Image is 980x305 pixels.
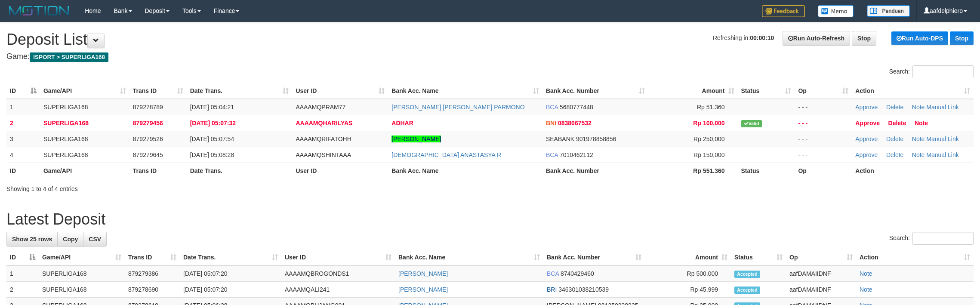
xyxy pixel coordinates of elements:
a: Delete [888,120,906,126]
input: Search: [912,232,974,245]
span: AAAAMQHARILYAS [296,120,352,126]
a: [PERSON_NAME] [PERSON_NAME] PARMONO [391,104,524,111]
td: 879279386 [125,265,180,282]
td: 1 [6,99,40,115]
span: [DATE] 05:07:32 [190,120,236,126]
a: [PERSON_NAME] [398,286,448,293]
th: Status: activate to sort column ascending [738,83,795,99]
td: 1 [6,265,39,282]
td: - - - [795,147,852,163]
a: ADHAR [391,120,413,126]
a: Note [915,120,928,126]
th: Status: activate to sort column ascending [731,250,786,265]
span: Rp 100,000 [693,120,724,126]
th: Bank Acc. Name: activate to sort column ascending [395,250,543,265]
a: Manual Link [926,104,959,111]
td: - - - [795,115,852,131]
td: aafDAMAIIDNF [786,282,856,298]
a: [DEMOGRAPHIC_DATA] ANASTASYA R [391,151,501,158]
label: Search: [889,232,974,245]
a: [PERSON_NAME] [398,270,448,277]
span: BNI [546,120,556,126]
span: [DATE] 05:08:28 [190,151,234,158]
span: Show 25 rows [12,236,52,243]
span: Rp 150,000 [693,151,724,158]
strong: 00:00:10 [750,34,774,41]
th: Trans ID: activate to sort column ascending [129,83,187,99]
th: Bank Acc. Number [542,163,648,179]
span: CSV [89,236,101,243]
span: 879279645 [133,151,163,158]
th: Game/API: activate to sort column ascending [39,250,125,265]
img: Feedback.jpg [762,5,805,17]
span: Copy [63,236,78,243]
a: Approve [855,136,878,142]
th: Date Trans. [187,163,293,179]
td: AAAAMQALI241 [281,282,395,298]
th: User ID: activate to sort column ascending [292,83,388,99]
a: Note [860,286,872,293]
span: ISPORT > SUPERLIGA168 [30,52,108,62]
a: Note [912,104,925,111]
th: Trans ID [129,163,187,179]
th: User ID [292,163,388,179]
span: Copy 901978858856 to clipboard [576,136,616,142]
h1: Latest Deposit [6,211,974,228]
th: Action [852,163,974,179]
span: Copy 346301038210539 to clipboard [558,286,609,293]
span: [DATE] 05:04:21 [190,104,234,111]
a: [PERSON_NAME] [391,136,441,142]
span: BCA [546,104,558,111]
td: [DATE] 05:07:20 [180,282,281,298]
span: Copy 0838067532 to clipboard [558,120,592,126]
a: Note [860,270,872,277]
td: 3 [6,131,40,147]
span: AAAAMQRIFATOHH [296,136,351,142]
td: 4 [6,147,40,163]
span: SEABANK [546,136,574,142]
th: Bank Acc. Name [388,163,542,179]
a: Run Auto-DPS [891,31,948,45]
a: Manual Link [926,136,959,142]
a: Delete [886,104,903,111]
th: ID: activate to sort column descending [6,83,40,99]
img: MOTION_logo.png [6,4,72,17]
a: Stop [852,31,876,46]
img: panduan.png [867,5,910,17]
th: Game/API [40,163,129,179]
span: BCA [547,270,559,277]
span: AAAAMQSHINTAAA [296,151,351,158]
td: Rp 45,999 [645,282,731,298]
th: Op: activate to sort column ascending [786,250,856,265]
span: Refreshing in: [713,34,774,41]
span: Accepted [734,287,760,294]
th: Amount: activate to sort column ascending [648,83,738,99]
span: Rp 250,000 [693,136,724,142]
th: Date Trans.: activate to sort column ascending [187,83,293,99]
td: 879278690 [125,282,180,298]
td: SUPERLIGA168 [40,131,129,147]
a: Approve [855,104,878,111]
th: Op [795,163,852,179]
span: 879278789 [133,104,163,111]
a: Show 25 rows [6,232,58,246]
a: Note [912,151,925,158]
td: SUPERLIGA168 [39,265,125,282]
a: Approve [855,120,880,126]
td: SUPERLIGA168 [40,99,129,115]
span: 879279456 [133,120,163,126]
span: Rp 51,360 [697,104,725,111]
th: Trans ID: activate to sort column ascending [125,250,180,265]
a: CSV [83,232,107,246]
th: Bank Acc. Number: activate to sort column ascending [542,83,648,99]
th: ID: activate to sort column descending [6,250,39,265]
a: Delete [886,151,903,158]
span: Valid transaction [741,120,762,127]
span: Copy 5680777448 to clipboard [560,104,593,111]
a: Delete [886,136,903,142]
span: Copy 7010462112 to clipboard [560,151,593,158]
span: AAAAMQPRAM77 [296,104,345,111]
td: aafDAMAIIDNF [786,265,856,282]
a: Run Auto-Refresh [783,31,850,46]
th: Bank Acc. Number: activate to sort column ascending [543,250,645,265]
